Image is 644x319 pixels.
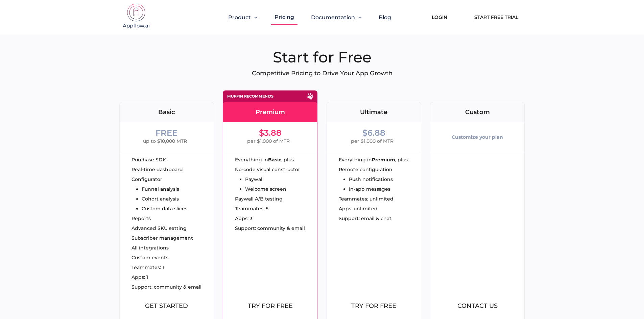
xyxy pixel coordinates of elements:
span: Documentation [311,14,355,21]
span: Purchase SDK [132,157,166,162]
span: Try for free [351,302,396,310]
strong: Basic [268,157,281,162]
img: appflow.ai-logo [119,3,153,30]
span: Teammates: unlimited [339,196,393,201]
span: Paywall A/B testing [235,196,283,201]
li: Funnel analysis [142,187,187,191]
div: FREE [156,129,177,137]
ul: Configurator [132,177,187,211]
li: In-app messages [349,187,393,191]
button: Documentation [311,14,362,21]
a: Start Free Trial [468,10,525,25]
p: Competitive Pricing to Drive Your App Growth [119,70,525,77]
span: up to $10,000 MTR [143,137,187,145]
span: per $1,000 of MTR [247,137,290,145]
a: Blog [379,14,391,21]
span: Support: community & email [132,285,201,289]
span: Subscriber management [132,236,193,240]
li: Push notifications [349,177,393,182]
span: per $1,000 of MTR [351,137,393,145]
strong: Premium [372,157,395,162]
button: Try for free [228,297,312,314]
span: Custom events [132,255,168,260]
span: Product [228,14,251,21]
ul: Remote configuration [339,167,393,191]
div: Custom [430,109,524,115]
button: Get Started [125,297,209,314]
span: Try for free [248,302,293,310]
li: Custom data slices [142,206,187,211]
span: Real-time dashboard [132,167,183,172]
button: Product [228,14,258,21]
span: Teammates: 5 [235,206,268,211]
div: Everything in , plus: [235,157,317,162]
a: Login [422,10,457,25]
span: Teammates: 1 [132,265,164,270]
span: Apps: 1 [132,275,148,280]
span: Support: community & email [235,226,305,231]
span: Reports [132,216,151,221]
span: Advanced SKU setting [132,226,187,231]
ul: No-code visual constructor [235,167,300,191]
div: Ultimate [327,109,421,115]
h1: Start for Free [119,48,525,66]
li: Paywall [245,177,300,182]
a: Pricing [275,14,294,20]
span: Support: email & chat [339,216,391,221]
div: $3.88 [259,129,282,137]
span: Apps: unlimited [339,206,378,211]
div: Premium [223,109,317,115]
li: Welcome screen [245,187,300,191]
span: Apps: 3 [235,216,253,221]
button: Try for free [332,297,416,314]
div: Customize your plan [452,129,503,145]
div: $6.88 [362,129,385,137]
div: Muffin recommends [227,95,273,98]
span: All integrations [132,245,169,250]
button: Contact us [435,297,519,314]
span: Get Started [145,302,188,310]
div: Everything in , plus: [339,157,421,162]
div: Basic [120,109,214,115]
li: Cohort analysis [142,196,187,201]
